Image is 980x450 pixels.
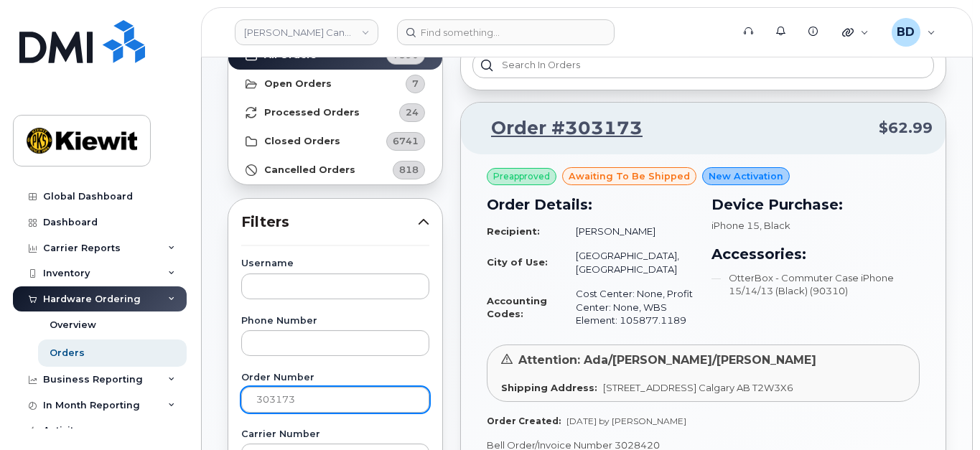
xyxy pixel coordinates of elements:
[712,271,920,298] li: OtterBox - Commuter Case iPhone 15/14/13 (Black) (90310)
[241,212,418,233] span: Filters
[918,388,969,439] iframe: Messenger Launcher
[712,194,920,215] h3: Device Purchase:
[603,382,793,393] span: [STREET_ADDRESS] Calgary AB T2W3X6
[487,416,561,426] strong: Order Created:
[241,430,429,439] label: Carrier Number
[472,52,934,78] input: Search in orders
[264,164,355,176] strong: Cancelled Orders
[264,107,360,118] strong: Processed Orders
[397,19,615,45] input: Find something...
[563,281,695,333] td: Cost Center: None, Profit Center: None, WBS Element: 105877.1189
[493,170,550,183] span: Preapproved
[228,70,442,98] a: Open Orders7
[487,295,547,320] strong: Accounting Codes:
[228,156,442,184] a: Cancelled Orders818
[563,243,695,281] td: [GEOGRAPHIC_DATA], [GEOGRAPHIC_DATA]
[709,169,783,183] span: New Activation
[228,127,442,156] a: Closed Orders6741
[518,353,816,367] span: Attention: Ada/[PERSON_NAME]/[PERSON_NAME]
[241,259,429,268] label: Username
[487,256,548,268] strong: City of Use:
[487,225,540,237] strong: Recipient:
[399,163,419,177] span: 818
[228,98,442,127] a: Processed Orders24
[760,220,791,231] span: , Black
[879,118,933,139] span: $62.99
[412,77,419,90] span: 7
[566,416,686,426] span: [DATE] by [PERSON_NAME]
[882,18,946,47] div: Barbara Dye
[264,136,340,147] strong: Closed Orders
[569,169,690,183] span: awaiting to be shipped
[241,317,429,326] label: Phone Number
[712,220,760,231] span: iPhone 15
[393,134,419,148] span: 6741
[406,106,419,119] span: 24
[241,373,429,383] label: Order Number
[235,19,378,45] a: Kiewit Canada Inc
[563,219,695,244] td: [PERSON_NAME]
[264,78,332,90] strong: Open Orders
[474,116,643,141] a: Order #303173
[487,194,695,215] h3: Order Details:
[897,24,915,41] span: BD
[712,243,920,265] h3: Accessories:
[501,382,597,393] strong: Shipping Address:
[832,18,879,47] div: Quicklinks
